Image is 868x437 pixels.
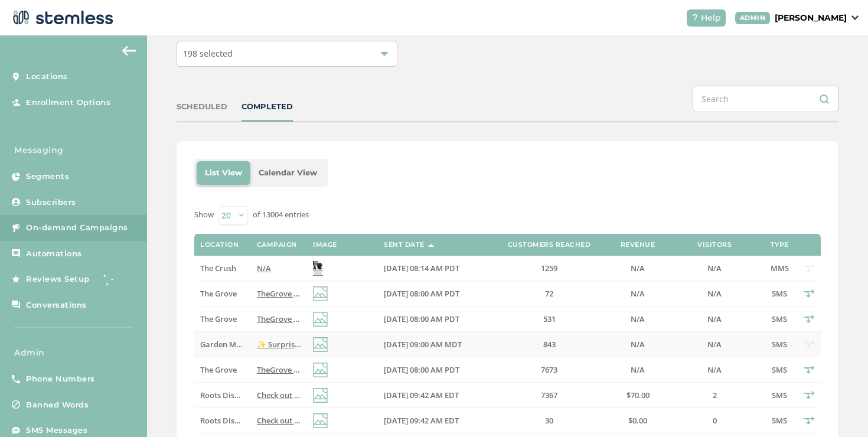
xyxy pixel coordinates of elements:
[614,365,661,375] label: N/A
[707,314,722,324] span: N/A
[772,288,787,299] span: SMS
[257,241,297,249] label: Campaign
[200,314,237,324] span: The Grove
[673,263,756,273] label: N/A
[543,314,556,324] span: 531
[614,289,661,299] label: N/A
[496,263,602,273] label: 1259
[673,390,756,400] label: 2
[384,339,462,350] span: [DATE] 09:00 AM MDT
[621,241,655,249] label: Revenue
[257,288,612,299] span: TheGrove La Mesa: You have a new notification waiting for you, {first_name}! Reply END to cancel
[200,340,244,350] label: Garden Mother Missoula
[257,390,301,400] label: Check out our new deals at Roots! Reply END to cancel
[697,241,732,249] label: Visitors
[768,416,791,426] label: SMS
[26,373,95,385] span: Phone Numbers
[768,289,791,299] label: SMS
[26,171,69,182] span: Segments
[200,364,237,375] span: The Grove
[257,263,301,273] label: N/A
[496,289,602,299] label: 72
[707,263,722,273] span: N/A
[631,314,645,324] span: N/A
[26,425,87,436] span: SMS Messages
[384,415,459,426] span: [DATE] 09:42 AM EDT
[200,365,244,375] label: The Grove
[768,365,791,375] label: SMS
[771,263,789,273] span: MMS
[200,390,244,400] label: Roots Dispensary - Rec
[384,314,459,324] span: [DATE] 08:00 AM PDT
[772,314,787,324] span: SMS
[313,312,328,327] img: icon-img-d887fa0c.svg
[257,340,301,350] label: ✨ Surprise! Your weekly ritual just got a lot more affordable. Reply END to cancel
[384,263,459,273] span: [DATE] 08:14 AM PDT
[701,12,721,24] span: Help
[673,416,756,426] label: 0
[614,390,661,400] label: $70.00
[313,388,328,403] img: icon-img-d887fa0c.svg
[631,263,645,273] span: N/A
[197,161,250,185] li: List View
[673,314,756,324] label: N/A
[257,364,612,375] span: TheGrove La Mesa: You have a new notification waiting for you, {first_name}! Reply END to cancel
[772,339,787,350] span: SMS
[496,340,602,350] label: 843
[200,416,244,426] label: Roots Dispensary - Med
[713,390,717,400] span: 2
[200,289,244,299] label: The Grove
[257,365,301,375] label: TheGrove La Mesa: You have a new notification waiting for you, {first_name}! Reply END to cancel
[428,244,434,247] img: icon-sort-1e1d7615.svg
[26,273,90,285] span: Reviews Setup
[707,364,722,375] span: N/A
[384,241,425,249] label: Sent Date
[194,209,214,221] label: Show
[508,241,591,249] label: Customers Reached
[257,415,453,426] span: Check out our new deals at Roots! Reply END to cancel
[26,97,110,109] span: Enrollment Options
[713,415,717,426] span: 0
[200,415,286,426] span: Roots Dispensary - Med
[200,263,244,273] label: The Crush
[631,339,645,350] span: N/A
[384,263,484,273] label: 09/08/2025 08:14 AM PDT
[851,15,859,20] img: icon_down-arrow-small-66adaf34.svg
[545,415,553,426] span: 30
[673,365,756,375] label: N/A
[313,261,323,276] img: Bn1Nt1ns2KqssJUChR009RfAwNnbA1Snm.jpg
[628,415,647,426] span: $0.00
[673,289,756,299] label: N/A
[200,241,239,249] label: Location
[775,12,847,24] p: [PERSON_NAME]
[693,86,838,112] input: Search
[768,340,791,350] label: SMS
[384,289,484,299] label: 09/08/2025 08:00 AM PDT
[691,14,699,21] img: icon-help-white-03924b79.svg
[626,390,650,400] span: $70.00
[257,339,556,350] span: ✨ Surprise! Your weekly ritual just got a lot more affordable. Reply END to cancel
[614,340,661,350] label: N/A
[313,337,328,352] img: icon-img-d887fa0c.svg
[771,241,789,249] label: Type
[257,289,301,299] label: TheGrove La Mesa: You have a new notification waiting for you, {first_name}! Reply END to cancel
[496,416,602,426] label: 30
[631,364,645,375] span: N/A
[26,248,82,260] span: Automations
[200,390,282,400] span: Roots Dispensary - Rec
[26,197,76,208] span: Subscribers
[313,241,337,249] label: Image
[809,380,868,437] div: Chat Widget
[384,288,459,299] span: [DATE] 08:00 AM PDT
[384,314,484,324] label: 09/08/2025 08:00 AM PDT
[768,314,791,324] label: SMS
[673,340,756,350] label: N/A
[384,390,484,400] label: 09/08/2025 09:42 AM EDT
[200,288,237,299] span: The Grove
[257,416,301,426] label: Check out our new deals at Roots! Reply END to cancel
[496,390,602,400] label: 7367
[99,268,122,291] img: glitter-stars-b7820f95.gif
[26,222,128,234] span: On-demand Campaigns
[313,286,328,301] img: icon-img-d887fa0c.svg
[768,263,791,273] label: MMS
